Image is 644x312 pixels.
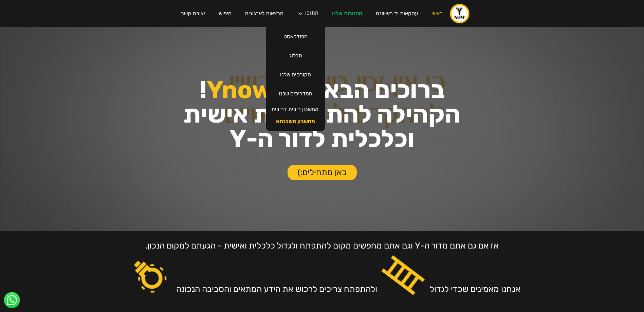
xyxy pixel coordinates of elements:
[174,4,212,23] a: יצירת קשר
[369,4,425,23] a: עסקאות יד ראשונה
[269,115,322,128] a: מחשבון משכנתא
[212,4,238,23] a: חיפוש
[238,4,290,23] a: הרצאות לארגונים
[272,84,319,103] a: המדריכים שלנו
[288,165,357,180] a: כאן מתחילים:)
[425,4,449,23] a: ראשי
[325,4,369,23] a: ההטבות שלנו
[273,65,318,84] a: הקורסים שלנו
[145,241,520,294] div: אז אם גם אתם מדור ה-Y וגם אתם מחפשים מקום להתפתח ולגדול כלכלית ואישית - הגעתם למקום הנכון. אנחנו ...
[264,103,325,115] a: מחשבון ריבית דריבית
[305,10,318,17] div: התוכן
[277,27,314,46] a: הפודקאסט
[176,284,377,294] div: ולהתפתח צריכים לרכוש את הידע המתאים והסביבה הנכונה
[449,3,470,24] a: home
[290,3,325,24] div: התוכן
[282,46,309,65] a: הבלוג
[266,24,325,131] nav: התוכן
[65,78,580,151] h1: ברוכים הבאים ל- ! הקהילה להתפתחות אישית וכלכלית לדור ה-Y
[207,75,272,104] span: Ynow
